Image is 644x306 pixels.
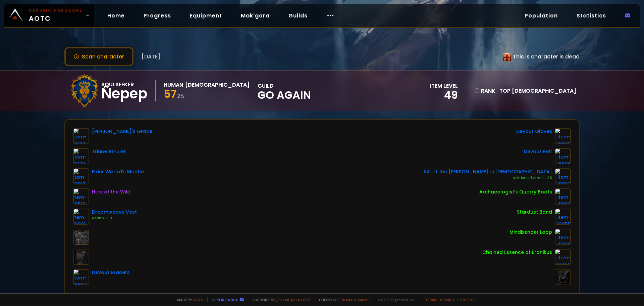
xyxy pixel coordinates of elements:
a: Statistics [571,9,611,23]
div: Health +50 [92,216,137,221]
a: [DOMAIN_NAME] [340,297,370,302]
span: Checkout [315,297,370,302]
span: Made by [173,297,203,302]
span: v. d752d5 - production [374,297,414,302]
small: 2 % [177,93,184,99]
div: Chained Essence of Eranikus [482,249,552,256]
div: [DEMOGRAPHIC_DATA] [185,81,250,89]
a: Report a bug [212,297,238,302]
a: a fan [193,297,203,302]
div: item level [430,82,458,90]
div: Ñepep [101,89,147,99]
img: item-11908 [555,188,571,205]
img: item-5009 [555,229,571,245]
div: Triune Amulet [92,148,126,155]
div: Devout Belt [524,148,552,155]
div: Archaeologist's Quarry Boots [479,188,552,195]
a: Buy me a coffee [277,297,311,302]
a: Home [102,9,130,23]
div: Human [164,81,183,89]
a: Progress [138,9,176,23]
div: Kilt of the [PERSON_NAME]'ai [DEMOGRAPHIC_DATA] [424,168,552,175]
span: [DEMOGRAPHIC_DATA] [512,87,576,95]
a: Mak'gora [235,9,275,23]
img: item-18510 [73,188,89,205]
img: item-16697 [73,269,89,285]
a: Equipment [184,9,227,23]
div: Hide of the Wild [92,188,130,195]
div: Dreamweave Vest [92,209,137,216]
div: Soulseeker [101,80,147,89]
div: 49 [430,90,458,100]
div: Elder Wizard's Mantle [92,168,144,175]
div: This is character is dead [503,52,580,61]
a: Population [519,9,563,23]
a: Terms [425,297,437,302]
span: GO AGAIN [258,90,311,100]
img: item-13102 [73,128,89,144]
div: Mindbender Loop [509,229,552,236]
img: item-10455 [555,249,571,265]
div: Devout Gloves [516,128,552,135]
div: Reinforced Armor +40 [424,175,552,181]
button: Scan character [64,47,133,66]
span: 57 [164,86,176,101]
div: Top [499,87,576,95]
a: Consent [457,297,475,302]
img: item-16696 [555,148,571,164]
span: AOTC [29,7,83,24]
div: rank [474,87,495,95]
img: item-10807 [555,168,571,184]
img: item-13013 [73,168,89,184]
div: guild [258,82,311,100]
div: [PERSON_NAME]'s Grace [92,128,152,135]
div: Stardust Band [517,209,552,216]
img: item-10021 [73,209,89,225]
a: Guilds [283,9,313,23]
img: item-7722 [73,148,89,164]
div: Devout Bracers [92,269,130,276]
span: [DATE] [142,52,160,61]
img: item-16692 [555,128,571,144]
a: Classic HardcoreAOTC [4,4,94,27]
a: Privacy [440,297,454,302]
span: Support me, [248,297,311,302]
small: Classic Hardcore [29,7,83,13]
img: item-12055 [555,209,571,225]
